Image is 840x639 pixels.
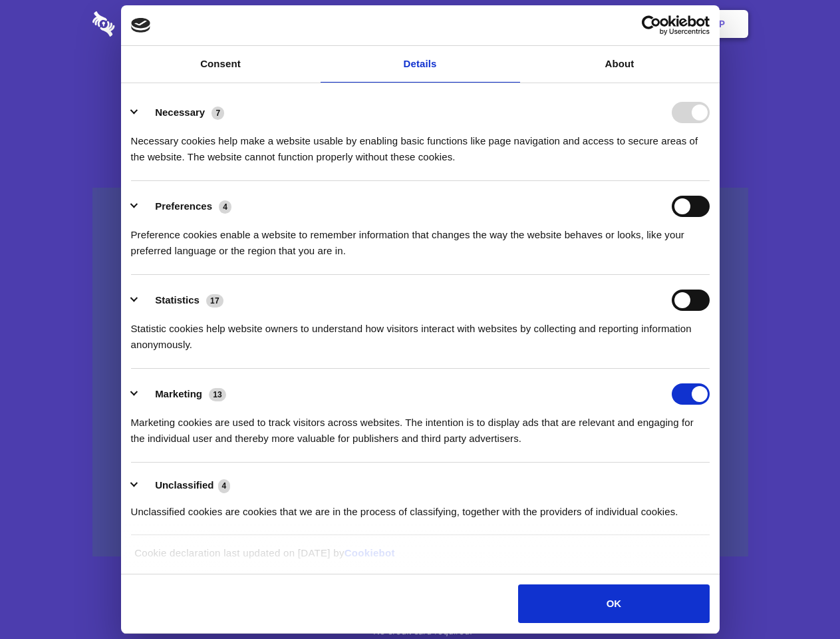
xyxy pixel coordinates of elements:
button: Unclassified (4) [131,477,239,494]
button: Marketing (13) [131,383,235,405]
span: 17 [206,294,223,308]
label: Marketing [155,388,202,399]
button: Necessary (7) [131,102,233,123]
button: Preferences (4) [131,196,240,217]
label: Statistics [155,294,200,306]
span: 4 [218,479,231,493]
span: 7 [211,106,224,120]
h1: Eliminate Slack Data Loss. [92,60,748,108]
a: Consent [121,46,321,83]
img: logo [131,18,151,33]
a: Pricing [390,3,448,45]
div: Necessary cookies help make a website usable by enabling basic functions like page navigation and... [131,123,710,165]
a: Usercentrics Cookiebot - opens in a new window [593,15,710,35]
h4: Auto-redaction of sensitive data, encrypted data sharing and self-destructing private chats. Shar... [92,121,748,165]
a: Contact [539,3,601,45]
span: 4 [219,200,231,214]
a: Details [321,46,520,83]
div: Cookie declaration last updated on [DATE] by [124,545,716,571]
a: Login [603,3,661,45]
a: Wistia video thumbnail [92,188,748,557]
a: About [520,46,720,83]
label: Preferences [155,200,212,212]
div: Preference cookies enable a website to remember information that changes the way the website beha... [131,217,710,259]
div: Marketing cookies are used to track visitors across websites. The intention is to display ads tha... [131,405,710,447]
iframe: Drift Widget Chat Controller [773,572,824,623]
label: Necessary [155,106,205,118]
button: OK [518,584,709,623]
div: Unclassified cookies are cookies that we are in the process of classifying, together with the pro... [131,494,710,520]
button: Statistics (17) [131,290,232,311]
img: logo-wordmark-white-trans-d4663122ce5f474addd5e946df7df03e33cb6a1c49d2221995e7729f52c070b2.svg [92,11,206,37]
span: 13 [209,388,226,401]
a: Cookiebot [345,547,395,558]
div: Statistic cookies help website owners to understand how visitors interact with websites by collec... [131,311,710,353]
